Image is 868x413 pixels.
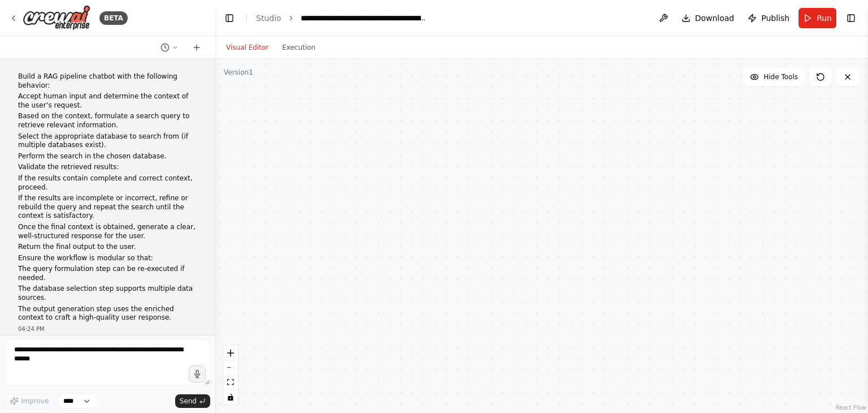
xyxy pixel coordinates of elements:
span: Publish [761,12,789,24]
button: Start a new chat [188,41,206,54]
p: The query formulation step can be re-executed if needed. [18,265,197,282]
p: Validate the retrieved results: [18,163,197,172]
button: Hide Tools [743,68,805,86]
button: Switch to previous chat [156,41,183,54]
button: toggle interactivity [223,390,238,405]
div: React Flow controls [223,346,238,405]
button: Execution [275,41,322,54]
div: Version 1 [224,68,253,77]
button: Improve [5,394,54,408]
p: Return the final output to the user. [18,243,197,252]
button: Download [677,8,739,28]
span: Download [695,12,735,24]
p: The database selection step supports multiple data sources. [18,285,197,302]
button: Show right sidebar [843,10,859,26]
button: zoom in [223,346,238,360]
nav: breadcrumb [256,12,428,24]
p: Perform the search in the chosen database. [18,152,197,161]
div: BETA [99,11,128,25]
p: The output generation step uses the enriched context to craft a high-quality user response. [18,305,197,322]
button: fit view [223,375,238,390]
div: 04:24 PM [18,325,197,333]
p: Based on the context, formulate a search query to retrieve relevant information. [18,112,197,130]
img: Logo [23,5,90,31]
p: Ensure the workflow is modular so that: [18,254,197,263]
button: Hide left sidebar [222,10,237,26]
button: Click to speak your automation idea [189,365,206,382]
p: If the results are incomplete or incorrect, refine or rebuild the query and repeat the search unt... [18,194,197,221]
button: Send [175,394,210,408]
a: Studio [256,14,281,23]
a: React Flow attribution [836,405,866,411]
button: Run [798,8,836,28]
button: Publish [743,8,794,28]
span: Run [817,12,832,24]
span: Hide Tools [763,72,798,81]
p: Accept human input and determine the context of the user’s request. [18,92,197,110]
p: If the results contain complete and correct context, proceed. [18,174,197,192]
button: zoom out [223,360,238,375]
button: Visual Editor [219,41,275,54]
span: Send [180,397,197,406]
p: Select the appropriate database to search from (if multiple databases exist). [18,132,197,150]
p: Once the final context is obtained, generate a clear, well-structured response for the user. [18,223,197,240]
span: Improve [21,397,49,406]
p: Build a RAG pipeline chatbot with the following behavior: [18,72,197,90]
